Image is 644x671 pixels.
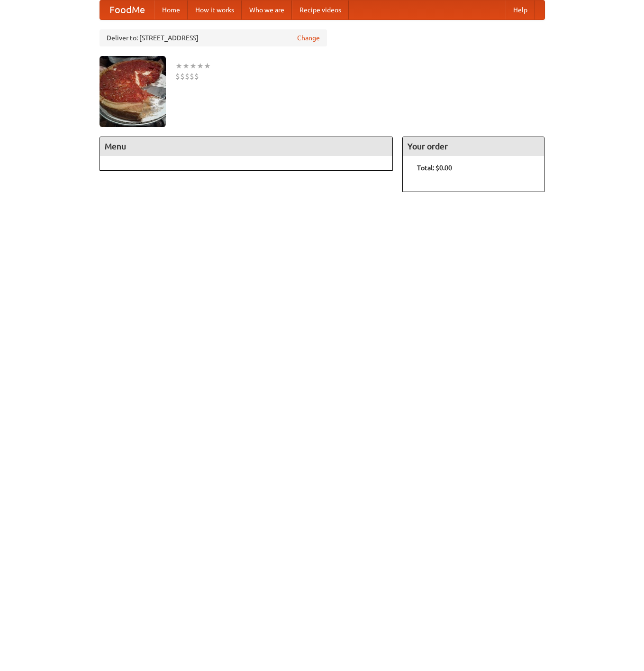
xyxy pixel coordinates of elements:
li: $ [180,71,185,82]
h4: Menu [100,137,393,156]
a: FoodMe [100,0,154,19]
li: ★ [190,61,197,71]
h4: Your order [403,137,544,156]
img: angular.jpg [100,56,166,127]
a: Recipe videos [292,0,349,19]
a: Change [297,33,320,43]
a: Home [154,0,188,19]
li: $ [175,71,180,82]
li: $ [185,71,190,82]
li: ★ [182,61,190,71]
a: Who we are [242,0,292,19]
li: ★ [197,61,204,71]
li: $ [194,71,199,82]
div: Deliver to: [STREET_ADDRESS] [100,29,327,46]
li: ★ [204,61,211,71]
a: Help [506,0,535,19]
b: Total: $0.00 [417,164,452,172]
a: How it works [188,0,242,19]
li: ★ [175,61,182,71]
li: $ [190,71,194,82]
